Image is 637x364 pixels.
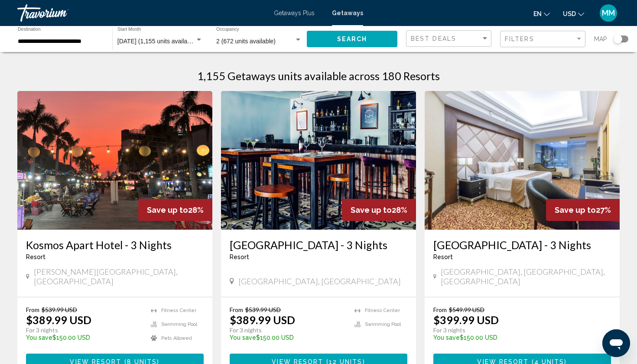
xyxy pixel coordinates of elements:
[230,306,243,313] span: From
[138,199,212,221] div: 28%
[26,238,204,251] a: Kosmos Apart Hotel - 3 Nights
[332,10,363,16] a: Getaways
[433,253,453,260] span: Resort
[161,335,192,341] span: Pets Allowed
[230,253,249,260] span: Resort
[411,35,456,42] span: Best Deals
[197,69,440,82] h1: 1,155 Getaways units available across 180 Resorts
[433,334,602,341] p: $150.00 USD
[594,33,607,45] span: Map
[42,306,77,313] span: $539.99 USD
[546,199,620,221] div: 27%
[17,4,265,22] a: Travorium
[411,35,489,42] mat-select: Sort by
[433,326,602,334] p: For 3 nights
[17,91,212,230] img: RK39O01X.jpg
[147,205,188,214] span: Save up to
[425,91,620,230] img: S257I01X.jpg
[342,199,416,221] div: 28%
[449,306,484,313] span: $549.99 USD
[221,91,416,230] img: S362O01X.jpg
[597,4,620,22] button: User Menu
[26,334,52,341] span: You save
[274,10,315,16] a: Getaways Plus
[433,238,611,251] a: [GEOGRAPHIC_DATA] - 3 Nights
[238,276,401,286] span: [GEOGRAPHIC_DATA], [GEOGRAPHIC_DATA]
[307,31,397,47] button: Search
[26,306,39,313] span: From
[602,329,630,357] iframe: Bouton de lancement de la fenêtre de messagerie
[230,326,346,334] p: For 3 nights
[433,313,499,326] p: $399.99 USD
[433,306,447,313] span: From
[365,308,400,313] span: Fitness Center
[441,267,611,286] span: [GEOGRAPHIC_DATA], [GEOGRAPHIC_DATA], [GEOGRAPHIC_DATA]
[533,7,550,20] button: Change language
[365,322,401,327] span: Swimming Pool
[26,313,91,326] p: $389.99 USD
[500,30,585,48] button: Filter
[26,253,45,260] span: Resort
[230,238,407,251] a: [GEOGRAPHIC_DATA] - 3 Nights
[602,9,615,17] span: MM
[34,267,204,286] span: [PERSON_NAME][GEOGRAPHIC_DATA], [GEOGRAPHIC_DATA]
[230,334,346,341] p: $150.00 USD
[505,36,534,42] span: Filters
[161,322,197,327] span: Swimming Pool
[351,205,392,214] span: Save up to
[230,313,295,326] p: $389.99 USD
[433,334,460,341] span: You save
[117,38,198,45] span: [DATE] (1,155 units available)
[563,7,584,20] button: Change currency
[563,10,576,17] span: USD
[337,36,367,43] span: Search
[26,334,142,341] p: $150.00 USD
[555,205,596,214] span: Save up to
[245,306,281,313] span: $539.99 USD
[216,38,276,45] span: 2 (672 units available)
[161,308,196,313] span: Fitness Center
[26,326,142,334] p: For 3 nights
[533,10,542,17] span: en
[230,334,256,341] span: You save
